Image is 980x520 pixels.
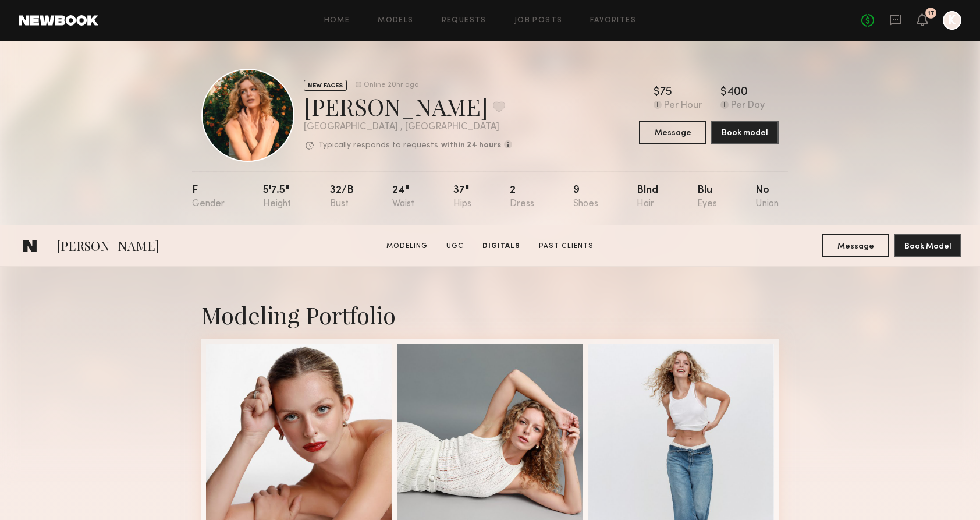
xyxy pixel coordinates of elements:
[453,185,471,209] div: 37"
[514,17,563,24] a: Job Posts
[711,121,779,144] button: Book model
[304,91,512,122] div: [PERSON_NAME]
[304,80,347,91] div: NEW FACES
[731,101,765,111] div: Per Day
[943,11,961,30] a: K
[378,17,413,24] a: Models
[660,87,672,98] div: 75
[201,299,779,330] div: Modeling Portfolio
[364,82,418,89] div: Online 20hr ago
[330,185,354,209] div: 32/b
[192,185,225,209] div: F
[928,10,935,17] div: 17
[727,87,748,98] div: 400
[654,87,660,98] div: $
[441,142,501,150] b: within 24 hours
[590,17,636,24] a: Favorites
[822,234,889,257] button: Message
[697,185,717,209] div: Blu
[755,185,779,209] div: No
[510,185,534,209] div: 2
[573,185,598,209] div: 9
[478,241,525,252] a: Digitals
[382,241,432,252] a: Modeling
[637,185,658,209] div: Blnd
[894,240,961,250] a: Book Model
[304,122,512,132] div: [GEOGRAPHIC_DATA] , [GEOGRAPHIC_DATA]
[720,87,727,98] div: $
[392,185,414,209] div: 24"
[894,234,961,257] button: Book Model
[324,17,350,24] a: Home
[664,101,702,111] div: Per Hour
[639,121,706,144] button: Message
[442,17,487,24] a: Requests
[56,237,159,257] span: [PERSON_NAME]
[263,185,291,209] div: 5'7.5"
[442,241,468,252] a: UGC
[318,142,438,150] p: Typically responds to requests
[534,241,598,252] a: Past Clients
